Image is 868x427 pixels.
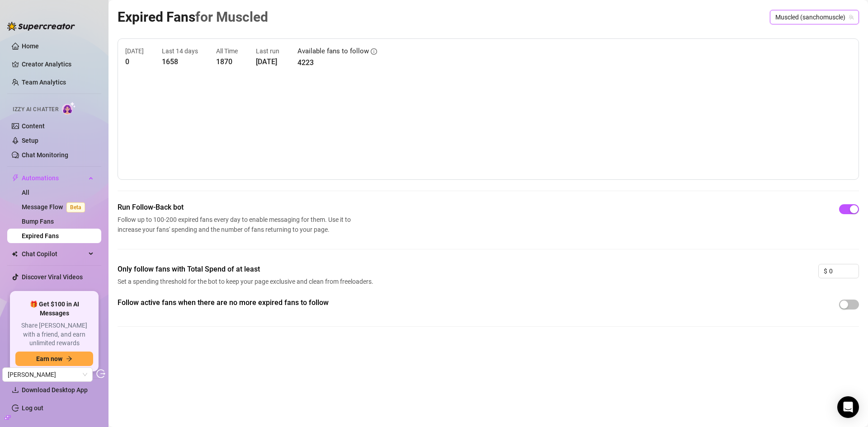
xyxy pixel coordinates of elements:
[829,264,859,278] input: 0.00
[22,273,83,281] a: Discover Viral Videos
[195,9,268,25] span: for Muscled
[15,352,93,366] button: Earn nowarrow-right
[216,56,238,67] article: 1870
[12,386,19,394] span: download
[118,277,376,286] span: Set a spending threshold for the bot to keep your page exclusive and clean from freeloaders.
[162,56,198,67] article: 1658
[297,57,377,68] article: 4223
[125,56,144,67] article: 0
[8,368,87,381] span: Jake
[216,46,238,56] article: All Time
[36,355,62,362] span: Earn now
[22,79,66,86] a: Team Analytics
[118,202,354,213] span: Run Follow-Back bot
[7,22,75,31] img: logo-BBDzfeDw.svg
[849,14,854,20] span: team
[62,102,76,115] img: AI Chatter
[118,297,376,308] span: Follow active fans when there are no more expired fans to follow
[12,174,19,182] span: thunderbolt
[22,151,68,159] a: Chat Monitoring
[118,264,376,275] span: Only follow fans with Total Spend of at least
[96,369,105,378] span: logout
[297,46,369,57] article: Available fans to follow
[22,57,94,71] a: Creator Analytics
[118,6,268,28] article: Expired Fans
[775,10,854,24] span: Muscled (sanchomuscle)
[22,247,86,261] span: Chat Copilot
[162,46,198,56] article: Last 14 days
[22,122,45,130] a: Content
[22,404,43,412] a: Log out
[22,232,59,239] a: Expired Fans
[118,215,354,235] span: Follow up to 100-200 expired fans every day to enable messaging for them. Use it to increase your...
[66,356,72,362] span: arrow-right
[256,46,279,56] article: Last run
[125,46,144,56] article: [DATE]
[256,56,279,67] article: [DATE]
[371,48,377,55] span: info-circle
[22,42,39,50] a: Home
[22,189,29,196] a: All
[22,218,54,225] a: Bump Fans
[13,105,58,114] span: Izzy AI Chatter
[22,171,86,185] span: Automations
[22,137,38,144] a: Setup
[837,396,859,418] div: Open Intercom Messenger
[15,321,93,348] span: Share [PERSON_NAME] with a friend, and earn unlimited rewards
[66,202,85,212] span: Beta
[15,300,93,318] span: 🎁 Get $100 in AI Messages
[12,251,18,257] img: Chat Copilot
[22,203,89,211] a: Message FlowBeta
[22,386,88,394] span: Download Desktop App
[5,414,11,421] span: build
